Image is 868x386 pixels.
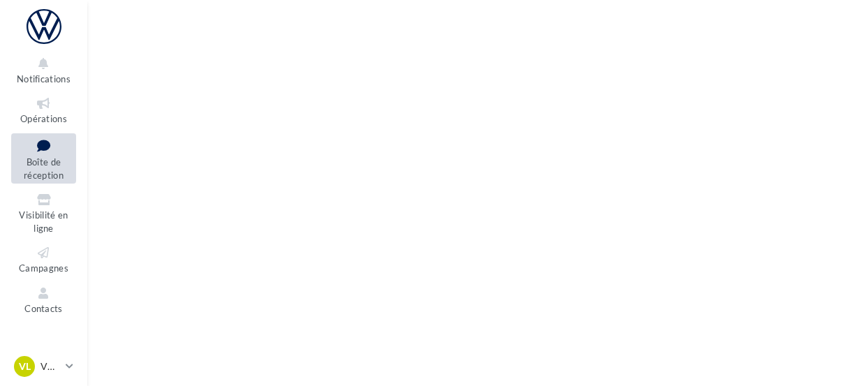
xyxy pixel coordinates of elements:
[19,209,68,234] span: Visibilité en ligne
[17,73,71,84] span: Notifications
[11,93,76,127] a: Opérations
[19,359,31,373] span: VL
[11,189,76,237] a: Visibilité en ligne
[11,353,76,380] a: VL VW LAON
[11,53,76,87] button: Notifications
[20,113,67,124] span: Opérations
[24,303,63,314] span: Contacts
[24,156,64,181] span: Boîte de réception
[11,133,76,184] a: Boîte de réception
[41,359,60,373] p: VW LAON
[11,242,76,276] a: Campagnes
[19,262,68,274] span: Campagnes
[11,283,76,317] a: Contacts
